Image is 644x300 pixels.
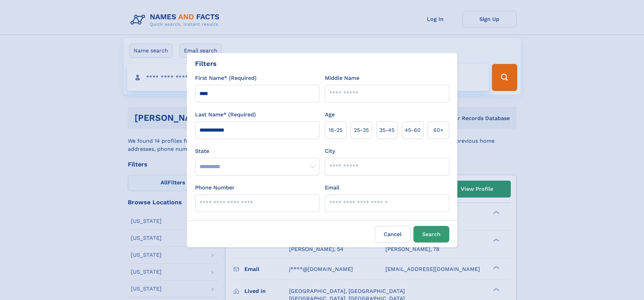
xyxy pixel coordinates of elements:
label: Cancel [375,226,411,243]
label: First Name* (Required) [195,74,257,82]
label: Email [325,184,339,192]
div: Filters [195,59,217,69]
label: City [325,147,335,155]
span: 18‑25 [329,126,342,134]
button: Search [413,226,449,243]
span: 35‑45 [379,126,395,134]
span: 45‑60 [405,126,421,134]
span: 25‑35 [354,126,369,134]
label: Last Name* (Required) [195,111,256,119]
label: Age [325,111,335,119]
label: State [195,147,319,155]
label: Middle Name [325,74,359,82]
span: 60+ [433,126,444,134]
label: Phone Number [195,184,235,192]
